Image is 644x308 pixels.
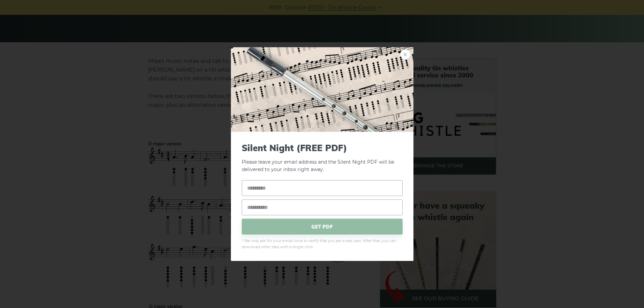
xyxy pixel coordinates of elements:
[242,238,403,250] span: * We only ask for your email once to verify that you are a real user. After that, you can downloa...
[242,142,403,153] span: Silent Night (FREE PDF)
[400,49,410,59] a: ×
[242,219,403,235] span: GET PDF
[242,142,403,173] p: Please leave your email address and the Silent Night PDF will be delivered to your inbox right away.
[231,47,413,132] img: Tin Whistle Tab Preview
